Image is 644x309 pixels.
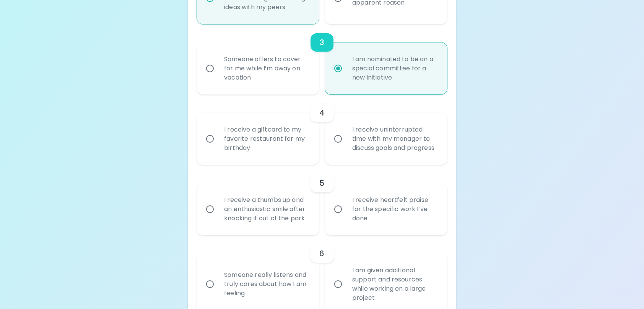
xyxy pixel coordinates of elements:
div: I receive uninterrupted time with my manager to discuss goals and progress [346,116,443,162]
div: choice-group-check [197,24,447,94]
div: choice-group-check [197,94,447,165]
div: I receive heartfelt praise for the specific work I’ve done [346,186,443,232]
h6: 6 [319,247,324,260]
div: Someone really listens and truly cares about how I am feeling [218,261,315,307]
h6: 4 [319,107,324,119]
h6: 5 [319,177,324,189]
div: I receive a giftcard to my favorite restaurant for my birthday [218,116,315,162]
div: choice-group-check [197,165,447,235]
div: I am nominated to be on a special committee for a new initiative [346,46,443,91]
h6: 3 [320,36,324,49]
div: Someone offers to cover for me while I’m away on vacation [218,46,315,91]
div: I receive a thumbs up and an enthusiastic smile after knocking it out of the park [218,186,315,232]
